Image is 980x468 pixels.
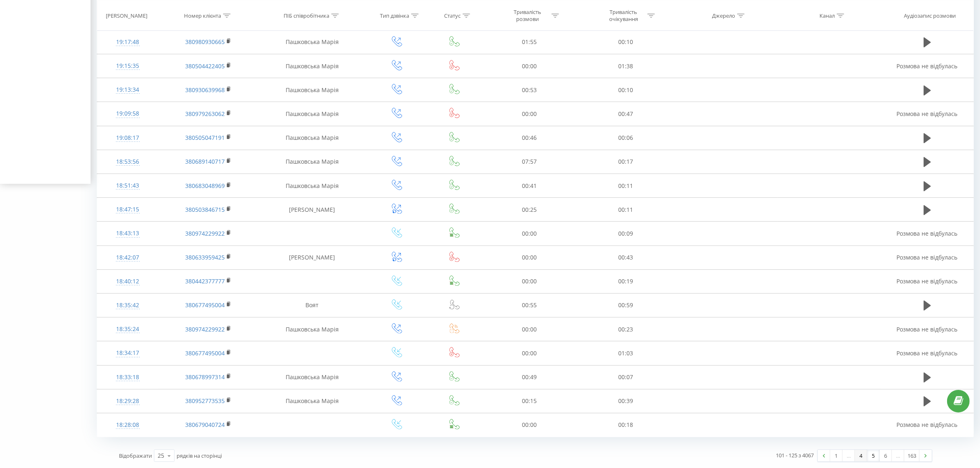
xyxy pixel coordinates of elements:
td: Пашковська Марія [258,102,366,126]
a: 380678997314 [185,373,225,381]
td: Пашковська Марія [258,150,366,174]
a: 380679040724 [185,421,225,429]
td: [PERSON_NAME] [258,198,366,222]
td: 00:15 [481,389,577,413]
td: 00:00 [481,222,577,246]
a: 380677495004 [185,349,225,357]
div: 18:40:12 [105,273,150,290]
td: Пашковська Марія [258,30,366,54]
div: 18:51:43 [105,178,150,194]
td: 00:59 [577,293,673,317]
a: 6 [880,450,892,461]
div: 101 - 125 з 4067 [776,451,814,459]
td: 00:00 [481,413,577,437]
td: 00:11 [577,174,673,198]
td: 00:41 [481,174,577,198]
td: 00:53 [481,78,577,102]
div: 19:09:58 [105,106,150,122]
td: 00:00 [481,341,577,365]
div: Номер клієнта [184,12,221,19]
a: 380980930665 [185,38,225,46]
a: 380503846715 [185,206,225,213]
div: 19:13:34 [105,82,150,98]
a: 380683048969 [185,182,225,190]
div: 18:35:24 [105,321,150,337]
a: 380677495004 [185,301,225,309]
span: Відображати [119,452,152,459]
span: Розмова не відбулась [897,277,958,285]
div: 18:28:08 [105,417,150,433]
a: 1 [830,450,843,461]
span: Розмова не відбулась [897,253,958,261]
div: [PERSON_NAME] [106,12,147,19]
a: 380952773535 [185,397,225,405]
td: 00:07 [577,365,673,389]
td: 00:00 [481,102,577,126]
a: 380442377777 [185,277,225,285]
td: 00:10 [577,78,673,102]
span: Розмова не відбулась [897,349,958,357]
td: 00:00 [481,269,577,293]
div: 19:15:35 [105,58,150,74]
div: … [843,450,855,461]
a: 163 [904,450,919,461]
a: 4 [855,450,867,461]
div: Статус [444,12,461,19]
a: 380974229922 [185,229,225,237]
span: рядків на сторінці [177,452,222,459]
div: Тривалість очікування [601,9,645,23]
td: Пашковська Марія [258,78,366,102]
span: Розмова не відбулась [897,421,958,429]
td: Пашковська Марія [258,389,366,413]
div: 18:53:56 [105,154,150,170]
td: Пашковська Марія [258,365,366,389]
td: 01:55 [481,30,577,54]
span: Розмова не відбулась [897,229,958,237]
div: 18:33:18 [105,369,150,385]
td: 00:09 [577,222,673,246]
td: 00:55 [481,293,577,317]
td: 00:39 [577,389,673,413]
div: 18:42:07 [105,250,150,266]
a: 380504422405 [185,62,225,70]
div: Канал [819,12,835,19]
div: ПІБ співробітника [284,12,329,19]
td: 00:47 [577,102,673,126]
td: Пашковська Марія [258,174,366,198]
td: Пашковська Марія [258,54,366,78]
a: 380974229922 [185,325,225,333]
td: 00:46 [481,126,577,150]
td: 00:00 [481,317,577,341]
a: 380505047191 [185,134,225,141]
a: 380979263062 [185,110,225,118]
div: Тип дзвінка [380,12,409,19]
td: 00:49 [481,365,577,389]
div: 25 [158,452,164,460]
td: Пашковська Марія [258,317,366,341]
td: 00:17 [577,150,673,174]
div: 18:29:28 [105,393,150,409]
span: Розмова не відбулась [897,325,958,333]
div: 19:08:17 [105,130,150,146]
td: Воят [258,293,366,317]
td: 00:25 [481,198,577,222]
div: 18:43:13 [105,225,150,241]
td: 00:06 [577,126,673,150]
td: Пашковська Марія [258,126,366,150]
div: 18:34:17 [105,345,150,361]
a: 380930639968 [185,86,225,94]
td: 07:57 [481,150,577,174]
td: 00:00 [481,246,577,269]
td: 00:19 [577,269,673,293]
div: … [892,450,904,461]
span: Розмова не відбулась [897,62,958,70]
td: 01:38 [577,54,673,78]
td: 01:03 [577,341,673,365]
div: 18:35:42 [105,297,150,313]
td: 00:43 [577,246,673,269]
div: Аудіозапис розмови [904,12,956,19]
td: 00:18 [577,413,673,437]
td: 00:11 [577,198,673,222]
div: Джерело [712,12,735,19]
td: 00:23 [577,317,673,341]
